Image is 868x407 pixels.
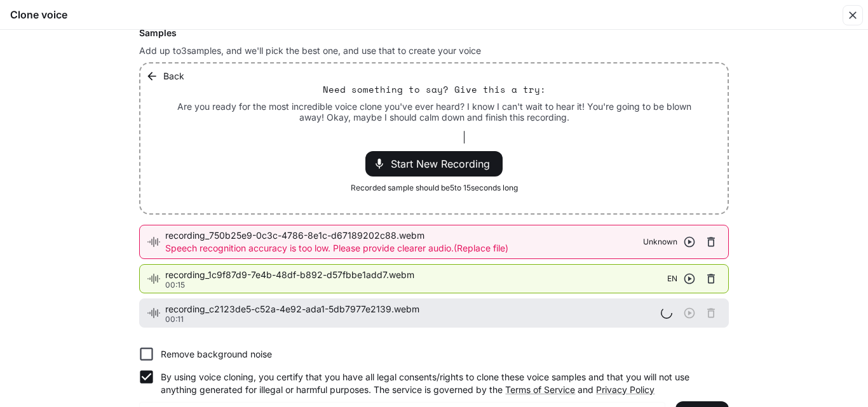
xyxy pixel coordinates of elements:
[165,229,643,242] span: recording_750b25e9-0c3c-4786-8e1c-d67189202c88.webm
[165,316,661,323] p: 00:11
[171,101,697,123] p: Are you ready for the most incredible voice clone you've ever heard? I know I can't wait to hear ...
[667,272,677,285] span: EN
[596,384,654,395] a: Privacy Policy
[505,384,575,395] a: Terms of Service
[351,182,518,194] span: Recorded sample should be 5 to 15 seconds long
[143,63,189,89] button: Back
[165,303,661,316] span: recording_c2123de5-c52a-4e92-ada1-5db7977e2139.webm
[139,44,729,57] p: Add up to 3 samples, and we'll pick the best one, and use that to create your voice
[165,269,667,281] span: recording_1c9f87d9-7e4b-48df-b892-d57fbbe1add7.webm
[365,151,503,177] div: Start New Recording
[161,371,719,396] p: By using voice cloning, you certify that you have all legal consents/rights to clone these voice ...
[165,242,643,255] p: Speech recognition accuracy is too low. Please provide clearer audio. (Replace file)
[643,236,677,248] span: Unknown
[10,8,67,22] h5: Clone voice
[323,83,546,96] p: Need something to say? Give this a try:
[391,156,498,171] span: Start New Recording
[165,281,667,289] p: 00:15
[139,27,729,39] h6: Samples
[161,348,272,361] p: Remove background noise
